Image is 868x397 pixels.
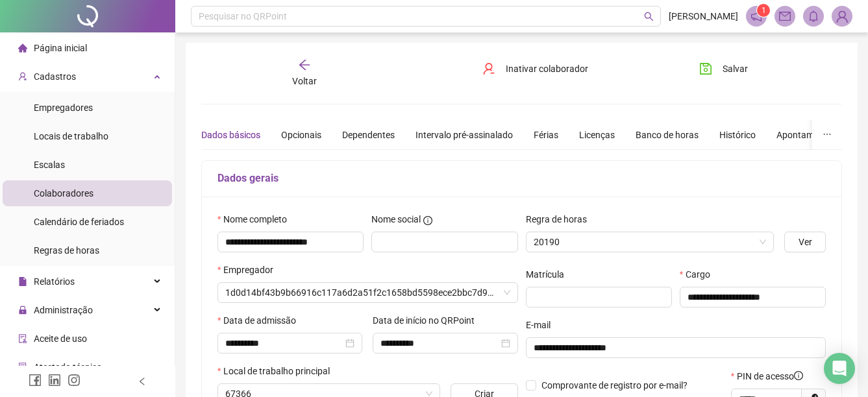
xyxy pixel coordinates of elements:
span: Locais de trabalho [34,131,108,141]
span: mail [779,10,791,22]
label: Nome completo [217,212,295,226]
span: bell [808,10,819,22]
span: 1d0d14bf43b9b66916c117a6d2a51f2c1658bd5598ece2bbc7d95b5cb5983359 [225,283,510,302]
label: Data de início no QRPoint [373,313,483,328]
div: Dados básicos [201,128,260,142]
label: Regra de horas [526,212,595,226]
span: save [699,62,712,75]
div: Férias [534,128,558,142]
span: Nome social [371,212,421,226]
h5: Dados gerais [217,171,826,186]
button: ellipsis [812,120,842,150]
span: 20190 [534,232,767,252]
span: Calendário de feriados [34,217,124,227]
span: Salvar [723,62,748,76]
span: home [18,43,27,53]
span: Ver [799,235,812,249]
span: notification [750,10,762,22]
span: audit [18,334,27,343]
span: facebook [29,374,42,387]
button: Inativar colaborador [473,58,598,79]
img: 89509 [832,6,852,26]
button: Ver [784,232,826,252]
span: [PERSON_NAME] [669,9,738,23]
button: Salvar [689,58,758,79]
span: Atestado técnico [34,362,102,372]
div: Histórico [719,128,756,142]
span: Aceite de uso [34,333,87,344]
span: info-circle [794,371,803,380]
span: Colaboradores [34,188,93,198]
span: file [18,277,27,286]
label: Local de trabalho principal [217,364,338,378]
div: Apontamentos [776,128,837,142]
span: solution [18,363,27,372]
span: user-add [18,72,27,81]
label: Matrícula [526,267,573,282]
span: Administração [34,305,93,315]
span: Página inicial [34,43,87,53]
span: arrow-left [298,58,311,71]
span: linkedin [48,374,61,387]
span: left [138,377,147,386]
div: Banco de horas [636,128,699,142]
label: E-mail [526,318,559,332]
div: Intervalo pré-assinalado [415,128,513,142]
div: Opcionais [281,128,321,142]
sup: 1 [757,4,770,17]
span: lock [18,306,27,315]
span: Regras de horas [34,245,99,256]
div: Open Intercom Messenger [824,353,855,384]
span: Inativar colaborador [506,62,588,76]
span: 1 [762,6,766,15]
span: Escalas [34,160,65,170]
div: Licenças [579,128,615,142]
span: Cadastros [34,71,76,82]
span: PIN de acesso [737,369,803,383]
span: info-circle [423,216,432,225]
div: Dependentes [342,128,395,142]
span: search [644,12,654,21]
span: Empregadores [34,102,93,113]
span: user-delete [482,62,495,75]
label: Cargo [680,267,719,282]
span: Comprovante de registro por e-mail? [541,380,688,391]
label: Empregador [217,263,282,277]
span: ellipsis [823,130,832,139]
span: instagram [68,374,81,387]
span: Relatórios [34,276,75,287]
label: Data de admissão [217,313,304,328]
span: Voltar [292,76,317,86]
